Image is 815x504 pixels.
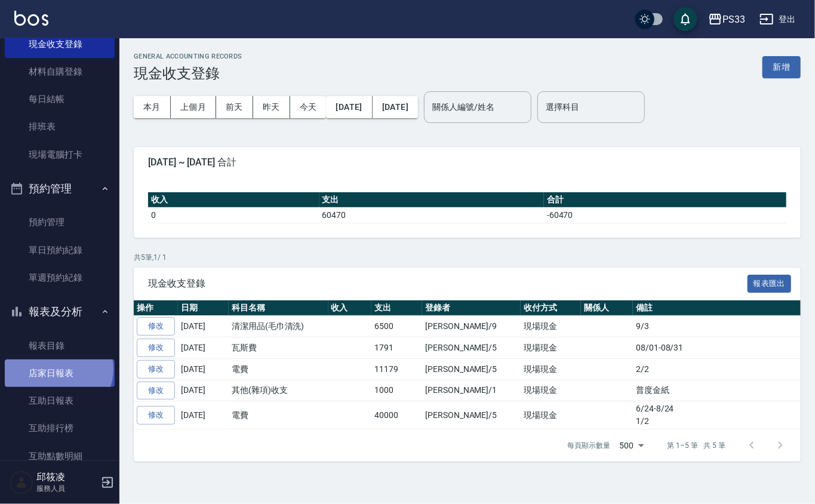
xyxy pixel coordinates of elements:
td: 現場現金 [521,401,581,429]
img: Person [10,471,33,494]
td: 6500 [371,316,422,337]
td: -60470 [544,207,786,223]
button: 登出 [755,8,801,30]
td: 11179 [371,358,422,380]
th: 支出 [319,192,544,208]
a: 互助排行榜 [5,414,115,442]
td: 60470 [319,207,544,223]
td: 現場現金 [521,337,581,359]
p: 第 1–5 筆 共 5 筆 [668,440,725,451]
a: 修改 [137,360,175,379]
button: 上個月 [171,96,216,118]
th: 收入 [328,300,372,316]
button: save [673,7,697,31]
button: 昨天 [253,96,290,118]
th: 科目名稱 [229,300,328,316]
a: 排班表 [5,113,115,140]
td: [PERSON_NAME]/5 [422,358,521,380]
td: 現場現金 [521,316,581,337]
a: 修改 [137,317,175,336]
td: [DATE] [178,316,229,337]
a: 預約管理 [5,208,115,236]
td: [DATE] [178,401,229,429]
td: [PERSON_NAME]/9 [422,316,521,337]
span: [DATE] ~ [DATE] 合計 [148,156,786,168]
td: [DATE] [178,337,229,359]
th: 關係人 [581,300,633,316]
a: 修改 [137,406,175,425]
h3: 現金收支登錄 [134,65,242,82]
th: 操作 [134,300,178,316]
p: 共 5 筆, 1 / 1 [134,252,801,263]
a: 每日結帳 [5,85,115,113]
a: 店家日報表 [5,359,115,387]
td: 1000 [371,380,422,401]
h5: 邱筱凌 [36,471,97,483]
td: 清潔用品(毛巾清洗) [229,316,328,337]
a: 單週預約紀錄 [5,264,115,291]
a: 現場電腦打卡 [5,141,115,168]
button: 預約管理 [5,173,115,204]
th: 收付方式 [521,300,581,316]
a: 材料自購登錄 [5,58,115,85]
td: 現場現金 [521,358,581,380]
th: 登錄者 [422,300,521,316]
button: 報表匯出 [748,275,792,293]
button: 本月 [134,96,171,118]
span: 現金收支登錄 [148,278,748,290]
th: 支出 [371,300,422,316]
td: 瓦斯費 [229,337,328,359]
h2: GENERAL ACCOUNTING RECORDS [134,53,242,60]
img: Logo [14,11,48,26]
a: 新增 [762,61,801,72]
button: 報表及分析 [5,296,115,327]
a: 現金收支登錄 [5,30,115,58]
a: 修改 [137,382,175,400]
button: 前天 [216,96,253,118]
a: 報表匯出 [748,277,792,288]
th: 合計 [544,192,786,208]
td: 現場現金 [521,380,581,401]
td: [PERSON_NAME]/5 [422,337,521,359]
td: 電費 [229,401,328,429]
button: 今天 [290,96,327,118]
a: 互助點數明細 [5,442,115,470]
td: 電費 [229,358,328,380]
div: 500 [615,429,648,462]
td: [DATE] [178,358,229,380]
th: 日期 [178,300,229,316]
td: 其他(雜項)收支 [229,380,328,401]
a: 單日預約紀錄 [5,236,115,264]
p: 服務人員 [36,483,97,494]
button: [DATE] [373,96,418,118]
td: [DATE] [178,380,229,401]
div: PS33 [722,12,745,27]
th: 收入 [148,192,319,208]
a: 互助日報表 [5,387,115,414]
a: 修改 [137,339,175,357]
td: 40000 [371,401,422,429]
td: [PERSON_NAME]/5 [422,401,521,429]
td: 0 [148,207,319,223]
a: 報表目錄 [5,332,115,359]
button: [DATE] [326,96,372,118]
button: 新增 [762,56,801,78]
td: [PERSON_NAME]/1 [422,380,521,401]
p: 每頁顯示數量 [567,440,610,451]
button: PS33 [703,7,750,32]
td: 1791 [371,337,422,359]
